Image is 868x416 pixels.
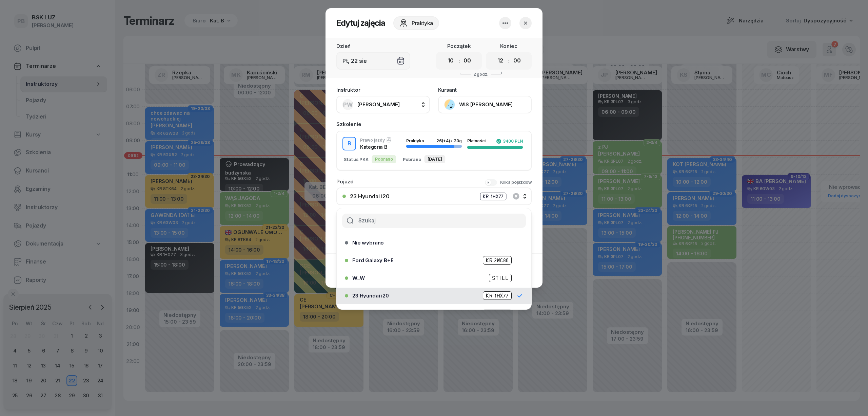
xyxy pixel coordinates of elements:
[336,187,532,205] button: 23 Hyundai i20KR 1HX77
[508,57,510,65] div: :
[438,96,532,113] button: WIS [PERSON_NAME]
[483,256,512,265] span: KR 2WC80
[500,179,532,186] div: Kilka pojazdów
[336,96,430,113] button: PW[PERSON_NAME]
[336,18,385,29] h2: Edytuj zajęcia
[480,193,506,200] div: KR 1HX77
[343,102,353,108] span: PW
[352,240,384,245] span: Nie wybrano
[483,309,512,318] span: KR 6KF15
[342,214,526,228] input: Szukaj
[489,274,512,282] span: STILL
[352,293,389,298] span: 23 Hyundai i20
[485,179,532,186] button: Kilka pojazdów
[352,258,394,263] span: Ford Galaxy B+E
[483,291,512,300] span: KR 1HX77
[357,101,400,108] span: [PERSON_NAME]
[352,275,365,281] span: W_W
[350,194,390,199] div: 23 Hyundai i20
[458,57,460,65] div: :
